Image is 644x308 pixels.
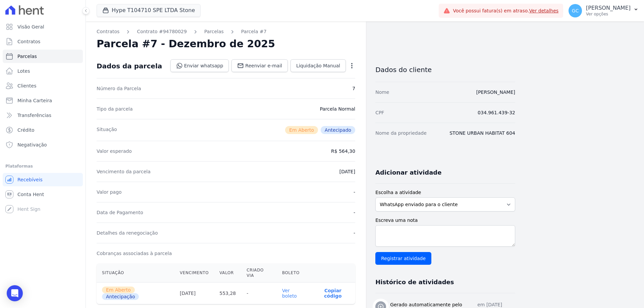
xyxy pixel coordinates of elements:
th: - [241,283,277,304]
span: Minha Carteira [17,97,52,104]
a: Parcelas [204,28,224,35]
dd: 034.961.439-32 [478,109,515,116]
dd: - [354,230,355,236]
span: Em Aberto [102,287,135,293]
span: Conta Hent [17,191,44,198]
a: Transferências [3,109,83,122]
dt: Vencimento da parcela [97,168,151,175]
span: Antecipação [102,293,139,300]
span: Recebíveis [17,176,43,183]
th: Boleto [277,263,311,283]
dd: STONE URBAN HABITAT 604 [449,130,515,136]
a: Ver boleto [282,288,297,299]
h3: Histórico de atividades [375,278,454,286]
dt: Valor esperado [97,148,132,155]
dd: - [354,189,355,195]
span: Negativação [17,141,47,148]
dt: Nome da propriedade [375,130,427,136]
span: Clientes [17,82,36,89]
dd: - [354,209,355,216]
a: Contratos [97,28,119,35]
button: Hype T104710 SPE LTDA Stone [97,4,201,17]
span: Você possui fatura(s) em atraso. [453,7,558,14]
div: Open Intercom Messenger [7,285,23,301]
dt: CPF [375,109,384,116]
a: Conta Hent [3,188,83,201]
th: Situação [97,263,174,283]
th: Valor [214,263,241,283]
span: Contratos [17,38,40,45]
a: Ver detalhes [529,8,559,13]
dt: Tipo da parcela [97,106,133,112]
h3: Adicionar atividade [375,169,441,177]
span: Lotes [17,68,30,74]
dt: Número da Parcela [97,85,141,92]
a: Minha Carteira [3,94,83,107]
th: Criado via [241,263,277,283]
dd: R$ 564,30 [331,148,355,155]
a: Contrato #94780029 [137,28,187,35]
a: Clientes [3,79,83,93]
button: Copiar código [316,288,350,299]
a: Parcela #7 [241,28,267,35]
a: Visão Geral [3,20,83,34]
span: Reenviar e-mail [245,62,282,69]
a: Liquidação Manual [290,59,346,72]
p: [PERSON_NAME] [586,5,631,11]
th: 553,28 [214,283,241,304]
p: Ver opções [586,11,631,17]
a: Crédito [3,123,83,137]
a: [PERSON_NAME] [476,89,515,95]
dd: Parcela Normal [320,106,355,112]
th: Vencimento [174,263,214,283]
div: Plataformas [5,162,80,170]
div: Dados da parcela [97,62,162,70]
label: Escreva uma nota [375,217,515,224]
dt: Nome [375,89,389,96]
span: Crédito [17,127,35,133]
a: Recebíveis [3,173,83,186]
dt: Cobranças associadas à parcela [97,250,172,257]
h2: Parcela #7 - Dezembro de 2025 [97,38,275,50]
a: Negativação [3,138,83,151]
span: Parcelas [17,53,37,60]
h3: Dados do cliente [375,66,515,74]
span: Em Aberto [285,126,318,134]
span: Antecipado [321,126,355,134]
dt: Detalhes da renegociação [97,230,158,236]
dd: 7 [352,85,355,92]
dd: [DATE] [339,168,355,175]
span: Visão Geral [17,23,44,30]
dt: Valor pago [97,189,122,195]
label: Escolha a atividade [375,189,515,196]
dt: Data de Pagamento [97,209,143,216]
input: Registrar atividade [375,252,431,265]
a: Enviar whatsapp [170,59,229,72]
span: Transferências [17,112,51,119]
span: GC [572,8,579,13]
a: Parcelas [3,50,83,63]
button: GC [PERSON_NAME] Ver opções [563,1,644,20]
span: Liquidação Manual [296,62,340,69]
a: Contratos [3,35,83,48]
a: Lotes [3,64,83,78]
a: Reenviar e-mail [231,59,288,72]
nav: Breadcrumb [97,28,355,35]
dt: Situação [97,126,117,134]
th: [DATE] [174,283,214,304]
